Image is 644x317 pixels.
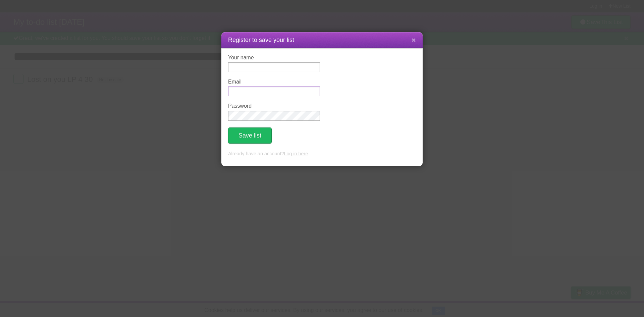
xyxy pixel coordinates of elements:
[228,127,272,144] button: Save list
[228,36,416,45] h1: Register to save your list
[284,151,308,156] a: Log in here
[228,150,416,158] p: Already have an account? .
[228,103,320,109] label: Password
[228,79,320,85] label: Email
[228,55,320,61] label: Your name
